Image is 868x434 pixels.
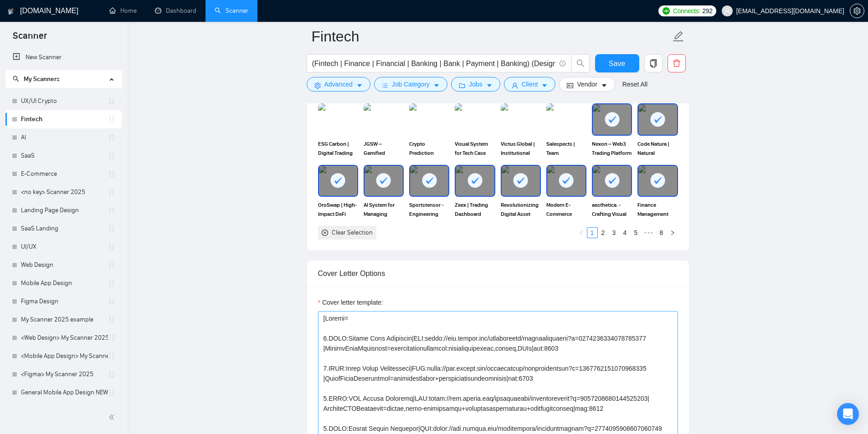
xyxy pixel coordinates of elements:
li: My Scanner 2025 example [5,311,122,329]
span: folder [459,82,465,89]
li: Fintech [5,110,122,128]
button: barsJob Categorycaret-down [374,77,447,92]
a: <Mobile App Design> My Scanner 2025 [21,347,108,365]
a: Fintech [21,110,108,128]
div: Cover Letter Options [318,260,678,286]
span: holder [108,371,115,378]
span: JGSW – Gamified Cybersecurity Training Platform [364,139,404,158]
span: Victus Global | Institutional Crypto Infrastructure Website [501,139,541,158]
span: caret-down [601,82,607,89]
span: Visual System for Tech Case Studies [455,139,495,158]
a: 3 [609,228,619,238]
img: portfolio thumbnail image [318,103,358,135]
li: 4 [620,227,631,238]
span: Finance Management App Design [637,200,678,219]
span: Zeex | Trading Dashboard Design | Crypto & Finance [455,200,495,219]
span: Nexon – Web3 Trading Platform UI Design [592,139,632,158]
a: 2 [598,228,608,238]
a: New Scanner [13,48,114,66]
span: left [579,230,584,235]
li: General Mobile App Design NEW(23.08.2025) [5,383,122,402]
span: idcard [567,82,573,89]
span: close-circle [322,230,328,236]
span: Code Natura | Natural Performance E-Commerce Website Design [637,139,678,158]
a: 5 [631,228,641,238]
button: folderJobscaret-down [451,77,500,92]
span: holder [108,207,115,214]
span: holder [108,97,115,105]
span: holder [108,316,115,323]
span: info-circle [560,61,565,66]
li: SaaS Landing [5,220,122,238]
span: holder [108,152,115,159]
span: delete [668,59,685,67]
li: Next 5 Pages [642,227,656,238]
span: copy [645,59,662,67]
span: right [670,230,675,235]
span: My Scanners [24,75,60,83]
img: portfolio thumbnail image [364,103,404,135]
span: My Scanners [13,75,60,83]
li: Mobile App Design [5,274,122,292]
span: holder [108,189,115,196]
img: logo [8,4,14,19]
div: Clear Selection [332,228,373,238]
label: Cover letter template: [318,297,383,307]
button: setting [850,4,864,18]
a: My Scanner 2025 example [21,311,108,329]
a: <Web Design> My Scanner 2025 [21,329,108,347]
li: UX/UI Crypto [5,92,122,110]
span: search [572,59,589,67]
a: <Figma> My Scanner 2025 [21,365,108,383]
input: Search Freelance Jobs... [312,58,555,69]
span: double-left [108,413,118,422]
a: Web Design [21,256,108,274]
span: Salespects | Team Management Platform [546,139,586,158]
span: caret-down [486,82,493,89]
span: edit [673,31,684,42]
a: dashboardDashboard [155,7,196,15]
li: New Scanner [5,48,122,66]
li: Web Design [5,256,122,274]
li: Previous Page [576,227,587,238]
li: AI [5,128,122,147]
span: OroSwap | High-Impact DeFi Website Design [318,200,358,219]
li: Landing Page Design [5,201,122,220]
a: SaaS [21,147,108,165]
a: 8 [657,228,667,238]
span: user [724,8,730,14]
a: homeHome [109,7,137,15]
li: UI/UX [5,238,122,256]
span: setting [850,7,864,15]
span: holder [108,225,115,232]
span: aesthetica. - Crafting Visual Stories 🎨✨ [592,200,632,219]
button: settingAdvancedcaret-down [307,77,370,92]
span: Scanner [5,29,54,48]
a: AI [21,128,108,147]
li: <Web Design> My Scanner 2025 [5,329,122,347]
span: holder [108,261,115,269]
li: Next Page [667,227,678,238]
li: 2 [598,227,609,238]
span: Crypto Prediction Trading Reinvented [409,139,449,158]
span: caret-down [356,82,363,89]
span: holder [108,334,115,342]
span: ••• [642,227,656,238]
a: UI/UX [21,238,108,256]
li: <no key> Scanner 2025 [5,183,122,201]
span: caret-down [541,82,548,89]
a: <no key> Scanner 2025 [21,183,108,201]
span: Vendor [577,79,597,89]
a: setting [850,7,864,15]
a: 4 [620,228,630,238]
span: holder [108,116,115,123]
a: Figma Design [21,292,108,311]
span: bars [382,82,388,89]
li: 5 [631,227,642,238]
span: Advanced [324,79,353,89]
li: 8 [656,227,667,238]
input: Scanner name... [312,25,671,48]
a: UX/UI Crypto [21,92,108,110]
img: upwork-logo.png [663,7,670,15]
span: AI System for Managing Football Teams ⚽️ [364,200,404,219]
